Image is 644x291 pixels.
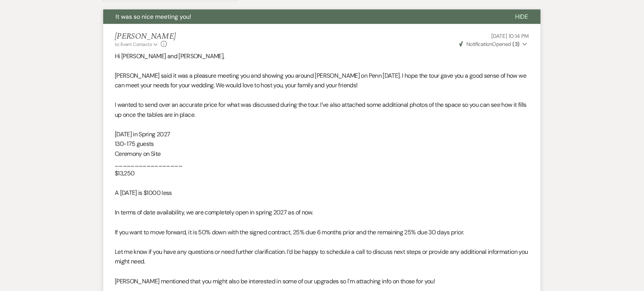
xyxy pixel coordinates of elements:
[115,41,159,48] button: to: Event Contacts
[515,13,528,21] span: Hide
[116,13,191,21] span: It was so nice meeting you!
[115,140,154,148] span: 130-175 guests
[115,101,527,119] span: I wanted to send over an accurate price for what was discussed during the tour. I’ve also attache...
[115,189,172,197] span: A [DATE] is $1000 less
[513,41,520,47] strong: ( 3 )
[503,10,541,24] button: Hide
[459,41,520,47] span: Opened
[115,278,435,286] span: [PERSON_NAME] mentioned that you might also be interested in some of our upgrades so I'm attachin...
[115,131,170,139] span: [DATE] in Spring 2027
[115,160,182,168] span: _________________
[115,150,161,158] span: Ceremony on Site
[115,229,464,237] span: If you want to move forward, it is 50% down with the signed contract, 25% due 6 months prior and ...
[115,32,176,41] h5: [PERSON_NAME]
[115,170,135,178] span: $13,250
[466,41,492,47] span: Notification
[115,41,152,47] span: to: Event Contacts
[115,209,313,217] span: In terms of date availability, we are completely open in spring 2027 as of now.
[103,10,503,24] button: It was so nice meeting you!
[492,33,529,39] span: [DATE] 10:14 PM
[458,40,529,48] button: NotificationOpened (3)
[115,52,225,60] span: Hi [PERSON_NAME] and [PERSON_NAME],
[115,72,527,90] span: [PERSON_NAME] said it was a pleasure meeting you and showing you around [PERSON_NAME] on Penn [DA...
[115,248,528,266] span: Let me know if you have any questions or need further clarification. I’d be happy to schedule a c...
